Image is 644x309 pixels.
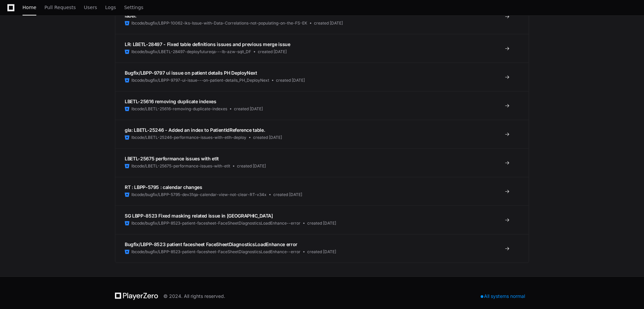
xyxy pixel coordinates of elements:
span: RT : LBPP-5795 : calendar changes [125,184,202,190]
span: Bugfix/LBPP-8523 patient facesheet FaceSheetDiagnosticsLoadEnhance error [125,241,297,247]
span: created [DATE] [314,21,343,26]
a: gla: LBETL-25246 - Added an index to PatientIdReference table.lbcode/LBETL-25246-performance-issu... [115,120,529,148]
span: SG LBPP-8523 Fixed masking related issue in [GEOGRAPHIC_DATA] [125,213,273,219]
span: lbcode/LBETL-25675-performance-issues-with-etlt [131,163,230,169]
span: lbcode/bugfix/LBPP-9797-ui-issue---on-patient-details_PH_DeployNext [131,78,269,83]
a: LBETL-25675 performance issues with etltlbcode/LBETL-25675-performance-issues-with-etltcreated [D... [115,148,529,177]
span: lbcode/bugfix/LBPP-10062-iks-Issue-with-Data-Correlations-not-populating-on-the-FS-EK [131,21,307,26]
a: LR: LBETL-28497 - Fixed table definitions issues and previous merge issuelbcode/bugfix/LBETL-2849... [115,34,529,63]
span: created [DATE] [273,192,302,197]
div: All systems normal [477,292,529,301]
a: SG LBPP-8523 Fixed masking related issue in [GEOGRAPHIC_DATA]lbcode/bugfix/LBPP-8523-patient-face... [115,205,529,234]
a: LBETL-25616 removing duplicate indexeslbcode/LBETL-25616-removing-duplicate-indexescreated [DATE] [115,91,529,120]
span: created [DATE] [276,78,305,83]
span: lbcode/bugfix/LBPP-8523-patient-facesheet-FaceSheetDiagnosticsLoadEnhance--error [131,221,300,226]
span: lbcode/bugfix/LBETL-28497-deployfutureqa---lb-azw-sqlt_DF [131,49,251,54]
span: Bugfix/LBPP-9797 ui issue on patient details PH DeployNext [125,70,257,76]
div: © 2024. All rights reserved. [163,293,225,300]
a: Bugfix/LBPP-9797 ui issue on patient details PH DeployNextlbcode/bugfix/LBPP-9797-ui-issue---on-p... [115,63,529,91]
span: created [DATE] [307,249,336,255]
span: LBETL-25616 removing duplicate indexes [125,99,216,104]
span: created [DATE] [234,106,263,112]
span: Logs [105,5,116,9]
span: Home [23,5,36,9]
span: LBETL-25675 performance issues with etlt [125,156,219,161]
span: LR: LBETL-28497 - Fixed table definitions issues and previous merge issue [125,41,290,47]
span: lbcode/LBETL-25616-removing-duplicate-indexes [131,106,227,112]
span: created [DATE] [307,221,336,226]
span: Users [84,5,97,9]
a: RT : LBPP-5795 : calendar changeslbcode/bugfix/LBPP-5795-dev31qa-calendar-view-not-clear-RT-v34xc... [115,177,529,205]
span: created [DATE] [258,49,287,54]
span: lbcode/bugfix/LBPP-5795-dev31qa-calendar-view-not-clear-RT-v34x [131,192,267,197]
a: Bugfix/LBPP-8523 patient facesheet FaceSheetDiagnosticsLoadEnhance errorlbcode/bugfix/LBPP-8523-p... [115,234,529,263]
span: Settings [124,5,143,9]
span: created [DATE] [237,163,266,169]
span: lbcode/bugfix/LBPP-8523-patient-facesheet-FaceSheetDiagnosticsLoadEnhance--error [131,249,300,255]
span: gla: LBETL-25246 - Added an index to PatientIdReference table. [125,127,265,133]
span: lbcode/LBETL-25246-performance-issues-with-etlh-deploy [131,135,246,140]
span: created [DATE] [253,135,282,140]
span: Pull Requests [44,5,76,9]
